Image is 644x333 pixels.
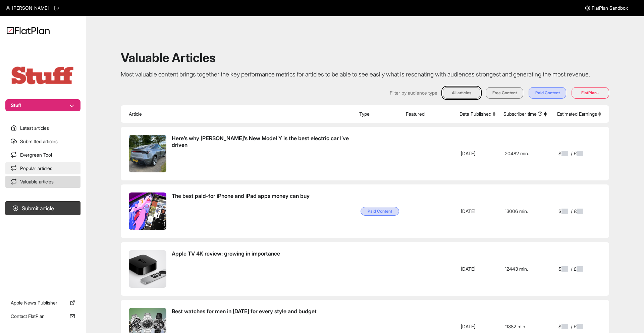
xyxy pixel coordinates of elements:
[503,111,547,117] button: Subscriber time
[443,87,480,99] button: All articles
[5,310,80,322] a: Contact FlatPlan
[121,105,355,123] th: Article
[5,201,80,215] button: Submit article
[5,99,80,111] button: Stuff
[129,250,166,288] img: Apple TV 4K review: growing in importance
[5,162,80,174] a: Popular articles
[121,70,609,79] p: Most valuable content brings together the key performance metrics for articles to be able to see ...
[172,192,310,199] span: The best paid-for iPhone and iPad apps money can buy
[558,323,586,330] span: $ / £
[5,122,80,134] a: Latest articles
[172,250,280,257] span: Apple TV 4K review: growing in importance
[5,149,80,161] a: Evergreen Tool
[402,105,455,123] th: Featured
[390,90,437,96] span: Filter by audience type
[172,308,317,315] span: Best watches for men in [DATE] for every style and budget
[529,87,566,99] button: Paid Content
[455,184,499,238] td: [DATE]
[172,135,349,148] span: Here’s why [PERSON_NAME]’s New Model Y is the best electric car I’ve driven
[455,242,499,296] td: [DATE]
[172,192,310,230] span: The best paid-for iPhone and iPad apps money can buy
[5,176,80,188] a: Valuable articles
[129,192,350,230] a: The best paid-for iPhone and iPad apps money can buy
[503,111,543,117] span: Subscriber time
[455,127,499,180] td: [DATE]
[557,111,601,117] button: Estimated Earnings
[129,250,350,288] a: Apple TV 4K review: growing in importance
[558,266,586,272] span: $ / £
[129,135,166,172] img: Here’s why Tesla’s New Model Y is the best electric car I’ve driven
[129,135,350,172] a: Here’s why [PERSON_NAME]’s New Model Y is the best electric car I’ve driven
[592,5,628,11] span: FlatPlan Sandbox
[558,208,586,215] span: $ / £
[355,105,402,123] th: Type
[460,111,495,117] button: Date Published
[121,51,609,64] h1: Valuable Articles
[12,5,49,11] span: [PERSON_NAME]
[172,250,280,288] span: Apple TV 4K review: growing in importance
[558,150,586,157] span: $ / £
[129,192,166,230] img: The best paid-for iPhone and iPad apps money can buy
[5,297,80,309] a: Apple News Publisher
[5,5,49,11] a: [PERSON_NAME]
[361,207,399,216] span: Paid Content
[5,135,80,148] a: Submitted articles
[499,184,553,238] td: 13006 min.
[486,87,523,99] button: Free Content
[9,65,76,86] img: Publication Logo
[499,127,553,180] td: 20482 min.
[7,27,50,34] img: Logo
[172,135,350,172] span: Here’s why Tesla’s New Model Y is the best electric car I’ve driven
[572,87,609,99] button: FlatPlan+
[499,242,553,296] td: 12443 min.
